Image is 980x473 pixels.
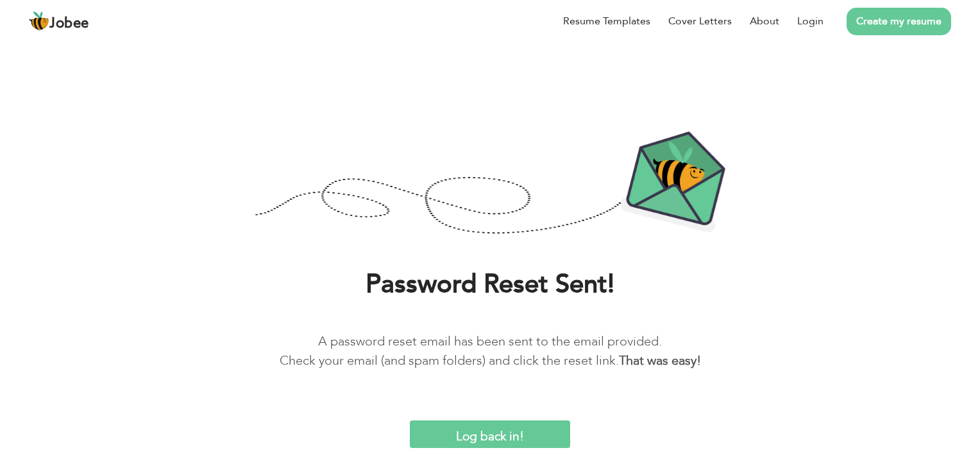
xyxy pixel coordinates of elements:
[668,13,732,29] a: Cover Letters
[255,131,725,237] img: Password-Reset-Confirmation.png
[29,11,49,31] img: jobee.io
[847,8,951,35] a: Create my resume
[19,332,961,370] p: A password reset email has been sent to the email provided. Check your email (and spam folders) a...
[750,13,779,29] a: About
[563,13,650,29] a: Resume Templates
[29,11,89,31] a: Jobee
[619,352,701,369] b: That was easy!
[49,17,89,31] span: Jobee
[19,268,961,301] h1: Password Reset Sent!
[797,13,824,29] a: Login
[410,420,570,448] input: Log back in!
